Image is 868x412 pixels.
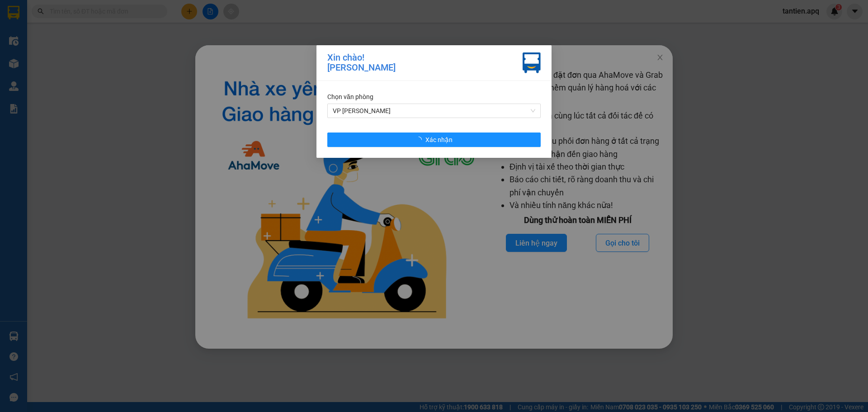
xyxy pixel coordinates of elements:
[327,52,396,73] div: Xin chào! [PERSON_NAME]
[415,137,425,143] span: loading
[327,92,541,102] div: Chọn văn phòng
[333,104,535,118] span: VP NGỌC HỒI
[425,135,453,145] span: Xác nhận
[327,133,541,147] button: Xác nhận
[523,52,541,73] img: vxr-icon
